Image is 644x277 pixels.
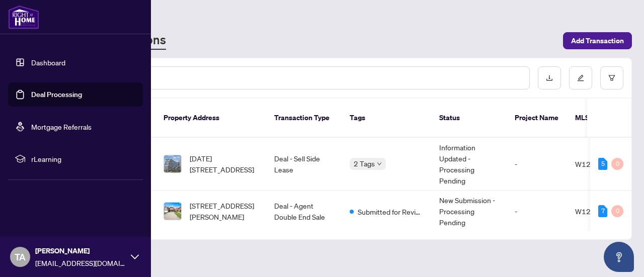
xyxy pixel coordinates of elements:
[507,138,567,191] td: -
[31,90,82,99] a: Deal Processing
[15,250,26,264] span: TA
[563,32,632,49] button: Add Transaction
[546,74,553,81] span: download
[431,99,507,138] th: Status
[431,191,507,232] td: New Submission - Processing Pending
[600,66,623,89] button: filter
[608,74,615,81] span: filter
[342,99,431,138] th: Tags
[575,207,618,216] span: W12259129
[31,122,92,131] a: Mortgage Referrals
[569,66,592,89] button: edit
[190,153,258,175] span: [DATE][STREET_ADDRESS]
[507,191,567,232] td: -
[571,33,624,49] span: Add Transaction
[575,159,618,168] span: W12238358
[266,99,342,138] th: Transaction Type
[266,138,342,191] td: Deal - Sell Side Lease
[35,245,126,256] span: [PERSON_NAME]
[377,161,382,166] span: down
[358,206,423,217] span: Submitted for Review
[567,99,627,138] th: MLS #
[611,205,623,217] div: 0
[31,153,136,164] span: rLearning
[155,99,266,138] th: Property Address
[354,158,375,169] span: 2 Tags
[266,191,342,232] td: Deal - Agent Double End Sale
[35,257,126,268] span: [EMAIL_ADDRESS][DOMAIN_NAME]
[538,66,561,89] button: download
[604,242,634,272] button: Open asap
[431,138,507,191] td: Information Updated - Processing Pending
[598,158,607,170] div: 5
[507,99,567,138] th: Project Name
[598,205,607,217] div: 7
[164,155,181,172] img: thumbnail-img
[611,158,623,170] div: 0
[190,200,258,222] span: [STREET_ADDRESS][PERSON_NAME]
[577,74,584,81] span: edit
[8,5,39,29] img: logo
[164,203,181,220] img: thumbnail-img
[31,58,65,67] a: Dashboard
